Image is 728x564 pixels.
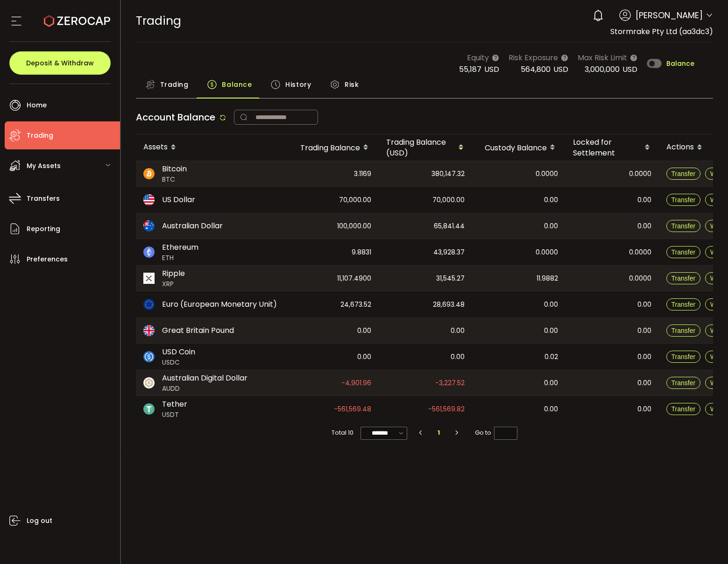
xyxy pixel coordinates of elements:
span: 0.00 [544,404,558,415]
span: AUDD [162,384,247,394]
span: 70,000.00 [339,195,371,205]
img: btc_portfolio.svg [143,168,155,179]
span: 24,673.52 [340,299,371,310]
span: 0.02 [544,352,558,362]
img: zuPXiwguUFiBOIQyqLOiXsnnNitlx7q4LCwEbLHADjIpTka+Lip0HH8D0VTrd02z+wEAAAAASUVORK5CYII= [143,377,155,388]
span: Log out [27,514,52,528]
span: USDT [162,410,187,420]
span: 0.0000 [629,169,651,179]
span: USDC [162,358,195,367]
span: Trading [136,13,181,29]
span: 3.1169 [354,169,371,179]
span: Deposit & Withdraw [26,60,94,66]
span: 0.00 [544,378,558,388]
span: 28,693.48 [433,299,465,310]
span: Ripple [162,268,185,279]
img: usdt_portfolio.svg [143,403,155,415]
span: USD [622,64,637,75]
span: Transfer [671,405,696,413]
span: Go to [475,426,517,439]
span: Total 10 [332,426,353,439]
span: ETH [162,253,198,263]
span: USD [484,64,499,75]
span: 0.00 [637,378,651,388]
span: 0.0000 [629,273,651,284]
span: Transfer [671,379,696,387]
span: 0.00 [637,221,651,232]
span: 0.00 [451,325,465,336]
img: eth_portfolio.svg [143,247,155,258]
span: 43,928.37 [433,247,465,258]
span: XRP [162,279,185,289]
button: Transfer [666,403,701,415]
span: Transfer [671,275,696,282]
img: usdc_portfolio.svg [143,351,155,362]
span: 100,000.00 [337,221,371,232]
span: -561,569.82 [428,404,465,415]
span: 3,000,000 [585,64,620,75]
span: 0.0000 [629,247,651,258]
span: BTC [162,175,187,184]
span: 0.0000 [536,169,558,179]
div: Locked for Settlement [565,137,659,158]
button: Transfer [666,298,701,310]
span: 564,800 [521,64,551,75]
span: 11,107.4900 [337,273,371,284]
img: eur_portfolio.svg [143,299,155,310]
span: Transfer [671,196,696,204]
span: Great Britain Pound [162,325,234,336]
button: Transfer [666,168,701,180]
li: 1 [431,426,447,439]
span: Transfer [671,327,696,334]
span: -561,569.48 [334,404,371,415]
span: 31,545.27 [436,273,465,284]
span: 0.00 [637,352,651,362]
span: Stormrake Pty Ltd (aa3dc3) [610,26,713,37]
span: 9.8831 [352,247,371,258]
span: Bitcoin [162,163,187,175]
img: xrp_portfolio.png [143,273,155,284]
div: Custody Balance [472,140,565,155]
div: Assets [136,140,285,155]
span: 0.00 [451,352,465,362]
span: Australian Dollar [162,220,223,232]
span: Transfer [671,170,696,177]
div: Trading Balance [285,140,379,155]
span: Transfers [27,192,60,205]
span: Australian Digital Dollar [162,373,247,384]
span: Trading [160,75,189,94]
button: Transfer [666,272,701,284]
span: Trading [27,129,53,142]
span: 0.00 [637,299,651,310]
span: 55,187 [459,64,481,75]
button: Transfer [666,324,701,337]
span: -3,227.52 [435,378,465,388]
img: gbp_portfolio.svg [143,325,155,336]
button: Transfer [666,246,701,258]
span: Max Risk Limit [578,52,627,63]
span: 0.00 [637,404,651,415]
button: Transfer [666,220,701,232]
span: Balance [666,60,694,67]
span: 380,147.32 [431,169,465,179]
iframe: Chat Widget [617,463,728,564]
span: Equity [467,52,489,63]
span: -4,901.96 [341,378,371,388]
span: 0.00 [357,352,371,362]
span: Home [27,99,47,112]
span: 65,841.44 [434,221,465,232]
span: Tether [162,399,187,410]
span: My Assets [27,159,61,173]
span: USD Coin [162,346,195,358]
span: Preferences [27,253,68,266]
span: 0.00 [637,325,651,336]
img: aud_portfolio.svg [143,220,155,232]
span: Risk Exposure [509,52,558,63]
button: Transfer [666,377,701,389]
button: Transfer [666,351,701,363]
img: usd_portfolio.svg [143,194,155,205]
button: Transfer [666,194,701,206]
button: Deposit & Withdraw [9,51,111,75]
span: 0.00 [357,325,371,336]
span: History [285,75,311,94]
